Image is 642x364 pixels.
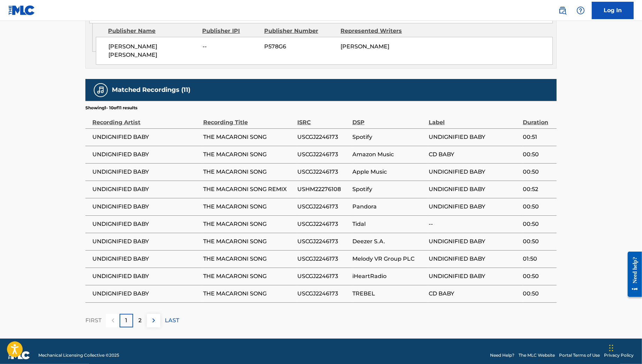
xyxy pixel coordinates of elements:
[622,246,642,302] iframe: Resource Center
[297,237,349,246] span: USCGJ2246173
[429,220,519,228] span: --
[352,220,425,228] span: Tidal
[341,43,389,50] span: [PERSON_NAME]
[297,133,349,141] span: USCGJ2246173
[92,255,200,263] span: UNDIGNIFIED BABY
[108,42,197,59] span: [PERSON_NAME] [PERSON_NAME]
[352,111,425,127] div: DSP
[523,237,553,246] span: 00:50
[203,133,294,141] span: THE MACARONI SONG
[97,86,105,94] img: Matched Recordings
[264,42,335,51] span: P578G6
[203,111,294,127] div: Recording Title
[203,150,294,159] span: THE MACARONI SONG
[92,111,200,127] div: Recording Artist
[523,150,553,159] span: 00:50
[558,6,567,15] img: search
[297,185,349,193] span: USHM22276108
[523,272,553,280] span: 00:50
[203,203,294,211] span: THE MACARONI SONG
[559,352,600,358] a: Portal Terms of Use
[150,316,158,325] img: right
[523,220,553,228] span: 00:50
[203,255,294,263] span: THE MACARONI SONG
[352,133,425,141] span: Spotify
[264,27,335,35] div: Publisher Number
[203,237,294,246] span: THE MACARONI SONG
[85,316,101,325] p: FIRST
[523,290,553,298] span: 00:50
[125,316,128,325] p: 1
[297,111,349,127] div: ISRC
[352,185,425,193] span: Spotify
[297,168,349,176] span: USCGJ2246173
[92,133,200,141] span: UNDIGNIFIED BABY
[352,150,425,159] span: Amazon Music
[352,272,425,280] span: iHeartRadio
[556,3,570,17] a: Public Search
[92,237,200,246] span: UNDIGNIFIED BABY
[203,290,294,298] span: THE MACARONI SONG
[203,220,294,228] span: THE MACARONI SONG
[92,185,200,193] span: UNDIGNIFIED BABY
[519,352,555,358] a: The MLC Website
[429,255,519,263] span: UNDIGNIFIED BABY
[108,27,197,35] div: Publisher Name
[297,290,349,298] span: USCGJ2246173
[574,3,588,17] div: Help
[352,203,425,211] span: Pandora
[576,6,585,15] img: help
[203,168,294,176] span: THE MACARONI SONG
[92,220,200,228] span: UNDIGNIFIED BABY
[38,352,119,358] span: Mechanical Licensing Collective © 2025
[429,168,519,176] span: UNDIGNIFIED BABY
[92,272,200,280] span: UNDIGNIFIED BABY
[85,105,137,111] p: Showing 1 - 10 of 11 results
[607,331,642,364] iframe: Chat Widget
[92,290,200,298] span: UNDIGNIFIED BABY
[92,168,200,176] span: UNDIGNIFIED BABY
[352,255,425,263] span: Melody VR Group PLC
[297,150,349,159] span: USCGJ2246173
[8,351,30,359] img: logo
[523,168,553,176] span: 00:50
[352,168,425,176] span: Apple Music
[429,290,519,298] span: CD BABY
[604,352,634,358] a: Privacy Policy
[523,185,553,193] span: 00:52
[609,338,613,358] div: Drag
[202,42,259,51] span: --
[112,86,190,94] h5: Matched Recordings (11)
[165,316,179,325] p: LAST
[297,203,349,211] span: USCGJ2246173
[341,27,412,35] div: Represented Writers
[429,237,519,246] span: UNDIGNIFIED BABY
[92,203,200,211] span: UNDIGNIFIED BABY
[429,185,519,193] span: UNDIGNIFIED BABY
[203,272,294,280] span: THE MACARONI SONG
[592,2,634,19] a: Log In
[202,27,259,35] div: Publisher IPI
[429,133,519,141] span: UNDIGNIFIED BABY
[297,255,349,263] span: USCGJ2246173
[429,203,519,211] span: UNDIGNIFIED BABY
[92,150,200,159] span: UNDIGNIFIED BABY
[297,220,349,228] span: USCGJ2246173
[429,111,519,127] div: Label
[490,352,514,358] a: Need Help?
[429,150,519,159] span: CD BABY
[429,272,519,280] span: UNDIGNIFIED BABY
[203,185,294,193] span: THE MACARONI SONG REMIX
[523,133,553,141] span: 00:51
[138,316,142,325] p: 2
[352,237,425,246] span: Deezer S.A.
[523,255,553,263] span: 01:50
[297,272,349,280] span: USCGJ2246173
[352,290,425,298] span: TREBEL
[8,5,35,15] img: MLC Logo
[523,203,553,211] span: 00:50
[523,111,553,127] div: Duration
